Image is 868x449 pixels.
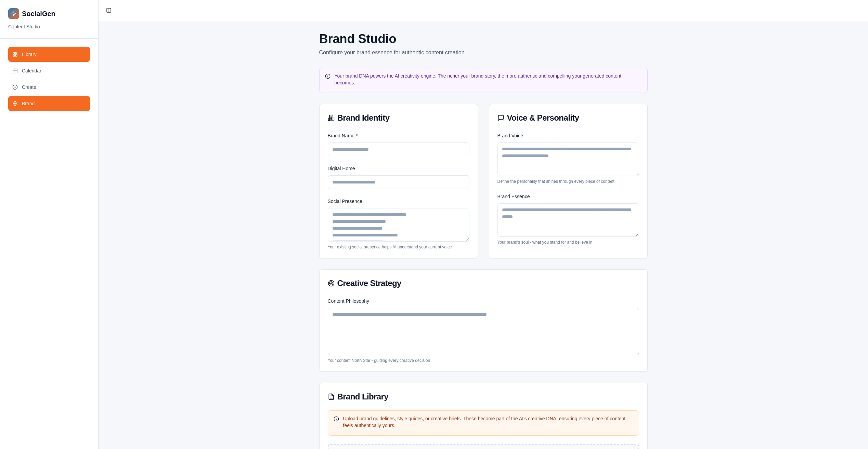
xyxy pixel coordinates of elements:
[22,51,37,58] span: Library
[497,112,639,123] div: Voice & Personality
[497,194,530,199] label: Brand Essence
[334,415,633,429] div: Upload brand guidelines, style guides, or creative briefs. These become part of the AI's creative...
[8,96,90,111] a: Brand
[497,133,523,138] label: Brand Voice
[328,391,639,402] div: Brand Library
[328,112,469,123] div: Brand Identity
[328,298,369,304] label: Content Philosophy
[328,358,639,363] p: Your content North Star - guiding every creative decision
[319,49,648,57] p: Configure your brand essence for authentic content creation
[328,133,358,138] label: Brand Name *
[319,32,648,46] h1: Brand Studio
[22,9,55,18] h1: SocialGen
[497,240,639,245] p: Your brand's soul - what you stand for and believe in
[8,80,90,95] a: Create
[328,278,639,289] div: Creative Strategy
[328,166,355,171] label: Digital Home
[22,84,36,91] span: Create
[325,72,642,86] div: Your brand DNA powers the AI creativity engine. The richer your brand story, the more authentic a...
[22,67,41,74] span: Calendar
[8,23,90,30] p: Content Studio
[8,63,90,78] a: Calendar
[328,244,469,250] p: Your existing social presence helps AI understand your current voice
[497,179,639,184] p: Define the personality that shines through every piece of content
[22,100,35,107] span: Brand
[328,199,362,204] label: Social Presence
[8,47,90,62] a: Library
